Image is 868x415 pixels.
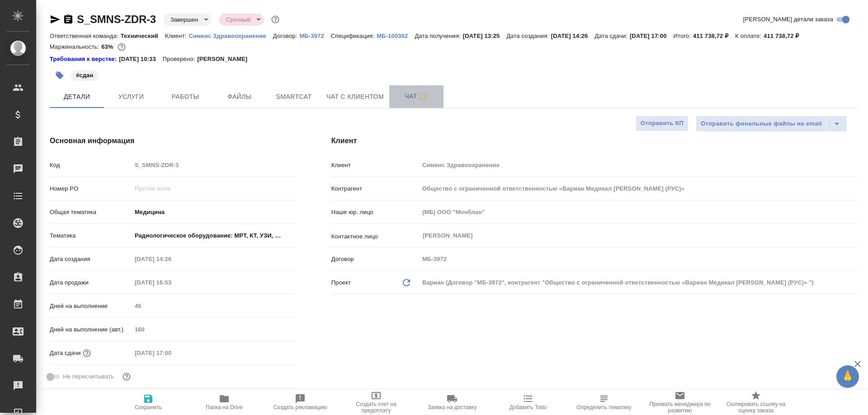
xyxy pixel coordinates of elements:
button: Скопировать ссылку на оценку заказа [718,390,794,415]
span: Услуги [109,91,153,103]
p: Тематика [50,231,132,240]
button: Призвать менеджера по развитию [642,390,718,415]
div: Нажми, чтобы открыть папку с инструкцией [50,55,119,64]
p: [DATE] 17:00 [630,33,674,39]
p: 63% [101,43,115,50]
span: Файлы [218,91,261,103]
p: Наше юр. лицо [331,208,419,217]
a: МБ-100362 [377,32,415,39]
p: [DATE] 10:33 [119,55,163,64]
p: Ответственная команда: [50,33,121,39]
button: Отправить КП [636,116,689,131]
p: Дата получения: [415,33,462,39]
h4: Клиент [331,135,858,146]
div: Медицина [132,205,295,220]
p: Спецификация: [331,33,377,39]
p: Контрагент [331,184,419,193]
button: Добавить Todo [490,390,566,415]
button: 125920.90 RUB; [116,41,127,53]
input: Пустое поле [132,346,211,359]
span: Создать счет на предоплату [344,401,409,414]
span: Заявка на доставку [428,404,476,410]
span: Чат с клиентом [326,91,384,103]
input: Пустое поле [419,159,858,172]
p: #сдан [76,71,93,80]
input: Пустое поле [419,205,858,219]
p: Договор [331,255,419,264]
span: Чат [395,91,438,102]
button: Определить тематику [566,390,642,415]
span: [PERSON_NAME] детали заказа [743,15,833,24]
p: Общая тематика [50,208,132,217]
a: Требования к верстке: [50,55,119,64]
button: Завершен [168,16,201,23]
span: Скопировать ссылку на оценку заказа [723,401,788,414]
input: Пустое поле [132,323,295,336]
p: Дата создания: [506,33,551,39]
svg: Подписаться [417,91,428,102]
p: Проект [331,278,351,287]
button: Срочный [223,16,253,23]
span: Не пересчитывать [63,372,114,381]
a: МБ-3972 [299,32,330,39]
p: Клиент: [165,33,189,39]
button: Скопировать ссылку для ЯМессенджера [50,14,61,25]
p: Дата сдачи: [594,33,629,39]
p: Маржинальность: [50,43,101,50]
button: Скопировать ссылку [63,14,74,25]
button: Добавить тэг [50,65,70,85]
button: Создать рекламацию [262,390,338,415]
p: Итого: [674,33,693,39]
button: Заявка на доставку [414,390,490,415]
div: Завершен [163,14,212,26]
input: Пустое поле [132,159,295,172]
span: 🙏 [840,367,855,386]
p: МБ-3972 [299,33,330,39]
div: split button [696,116,847,132]
span: Работы [164,91,207,103]
button: Включи, если не хочешь, чтобы указанная дата сдачи изменилась после переставления заказа в 'Подтв... [121,371,132,382]
button: Папка на Drive [186,390,262,415]
p: Клиент [331,161,419,170]
div: Завершен [219,14,264,26]
div: Вариан (Договор "МБ-3972", контрагент "Общество с ограниченной ответственностью «Вариан Медикал [... [419,275,858,290]
p: Сименс Здравоохранение [189,33,273,39]
p: [DATE] 14:26 [551,33,595,39]
p: Номер PO [50,184,132,193]
button: Если добавить услуги и заполнить их объемом, то дата рассчитается автоматически [81,347,93,359]
input: Пустое поле [132,276,211,289]
input: Пустое поле [132,182,295,195]
span: Отправить КП [641,118,684,129]
p: К оплате: [735,33,764,39]
p: Договор: [273,33,300,39]
button: Отправить финальные файлы на email [696,116,827,132]
div: Радиологическое оборудование: МРТ, КТ, УЗИ, рентгенография [132,228,295,243]
input: Пустое поле [419,182,858,195]
button: Сохранить [110,390,186,415]
p: Дней на выполнение [50,302,132,311]
a: Сименс Здравоохранение [189,32,273,39]
button: Создать счет на предоплату [338,390,414,415]
span: Папка на Drive [206,404,243,410]
p: Технический [121,33,165,39]
p: Дата сдачи [50,349,81,358]
p: Контактное лицо [331,232,419,241]
span: Сохранить [135,404,162,410]
p: [PERSON_NAME] [197,55,254,64]
input: Пустое поле [132,299,295,312]
p: Дата создания [50,255,132,264]
span: Smartcat [272,91,316,103]
p: 411 738,72 ₽ [693,33,735,39]
span: сдан [70,71,99,79]
p: Дата продажи [50,278,132,287]
button: 🙏 [836,365,859,388]
span: Определить тематику [576,404,631,410]
input: Пустое поле [132,252,211,266]
span: Отправить финальные файлы на email [701,119,822,129]
p: Проверено: [163,55,198,64]
span: Детали [55,91,99,103]
p: Код [50,161,132,170]
input: Пустое поле [419,252,858,266]
p: [DATE] 13:25 [463,33,507,39]
a: S_SMNS-ZDR-3 [77,13,156,25]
